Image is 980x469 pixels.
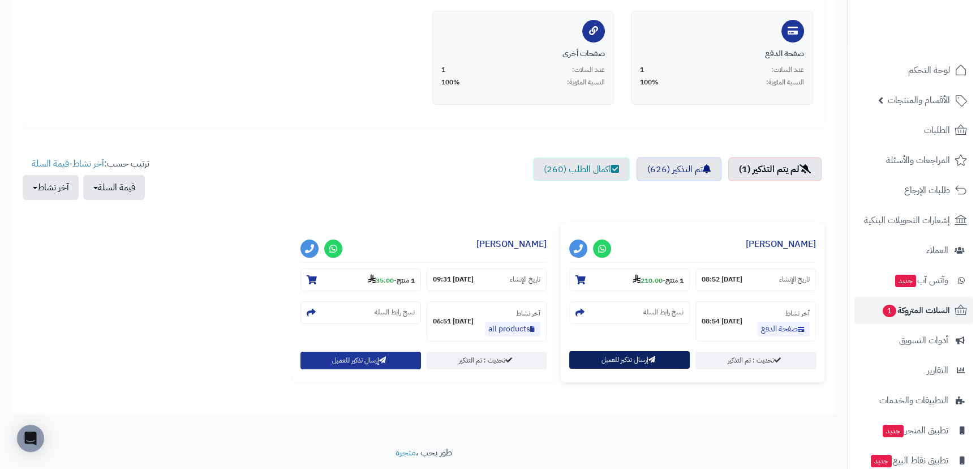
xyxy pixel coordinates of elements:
[569,351,690,369] button: إرسال تذكير للعميل
[854,297,973,324] a: السلات المتروكة1
[533,157,630,181] a: اكمال الطلب (260)
[516,308,540,318] small: آخر نشاط
[854,267,973,294] a: وآتس آبجديد
[908,62,950,78] span: لوحة التحكم
[300,352,421,369] button: إرسال تذكير للعميل
[569,301,690,324] section: نسخ رابط السلة
[32,157,69,170] a: قيمة السلة
[758,322,810,336] a: صفحة الدفع
[17,425,44,452] div: Open Intercom Messenger
[427,352,547,369] a: تحديث : تم التذكير
[924,122,950,138] span: الطلبات
[633,274,684,285] small: -
[23,175,79,200] button: آخر نشاط
[83,175,145,200] button: قيمة السلة
[904,182,950,198] span: طلبات الإرجاع
[433,317,474,326] strong: [DATE] 06:51
[637,157,721,181] a: تم التذكير (626)
[433,275,474,284] strong: [DATE] 09:31
[771,65,804,75] span: عدد السلات:
[643,308,684,317] small: نسخ رابط السلة
[300,268,421,291] section: 1 منتج-35.00
[927,363,948,378] span: التقارير
[779,275,810,284] small: تاريخ الإنشاء
[485,322,540,336] a: all products
[368,274,415,285] small: -
[882,302,950,318] span: السلات المتروكة
[441,78,460,87] span: 100%
[702,275,742,284] strong: [DATE] 08:52
[854,57,973,84] a: لوحة التحكم
[895,275,916,287] span: جديد
[886,152,950,168] span: المراجعات والأسئلة
[397,275,415,285] strong: 1 منتج
[871,455,892,467] span: جديد
[695,352,816,369] a: تحديث : تم التذكير
[870,453,948,468] span: تطبيق نقاط البيع
[854,237,973,264] a: العملاء
[882,423,948,438] span: تطبيق المتجر
[894,272,948,288] span: وآتس آب
[633,275,663,285] strong: 210.00
[854,147,973,174] a: المراجعات والأسئلة
[854,327,973,354] a: أدوات التسويق
[883,425,904,437] span: جديد
[864,212,950,228] span: إشعارات التحويلات البنكية
[785,308,810,318] small: آخر نشاط
[510,275,540,284] small: تاريخ الإنشاء
[396,446,416,459] a: متجرة
[879,393,948,408] span: التطبيقات والخدمات
[572,65,605,75] span: عدد السلات:
[854,207,973,234] a: إشعارات التحويلات البنكية
[903,8,969,32] img: logo-2.png
[702,317,742,326] strong: [DATE] 08:54
[888,92,950,108] span: الأقسام والمنتجات
[854,117,973,144] a: الطلبات
[23,157,149,200] ul: ترتيب حسب: -
[854,357,973,384] a: التقارير
[640,48,804,59] div: صفحة الدفع
[882,304,897,318] span: 1
[441,65,445,75] span: 1
[899,332,948,348] span: أدوات التسويق
[746,237,816,251] a: [PERSON_NAME]
[567,78,605,87] span: النسبة المئوية:
[854,387,973,414] a: التطبيقات والخدمات
[926,242,948,258] span: العملاء
[640,78,659,87] span: 100%
[375,308,415,317] small: نسخ رابط السلة
[476,237,547,251] a: [PERSON_NAME]
[72,157,104,170] a: آخر نشاط
[569,268,690,291] section: 1 منتج-210.00
[300,301,421,324] section: نسخ رابط السلة
[854,417,973,444] a: تطبيق المتجرجديد
[728,157,822,181] a: لم يتم التذكير (1)
[441,48,605,59] div: صفحات أخرى
[640,65,644,75] span: 1
[665,275,684,285] strong: 1 منتج
[368,275,394,285] strong: 35.00
[854,177,973,204] a: طلبات الإرجاع
[766,78,804,87] span: النسبة المئوية:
